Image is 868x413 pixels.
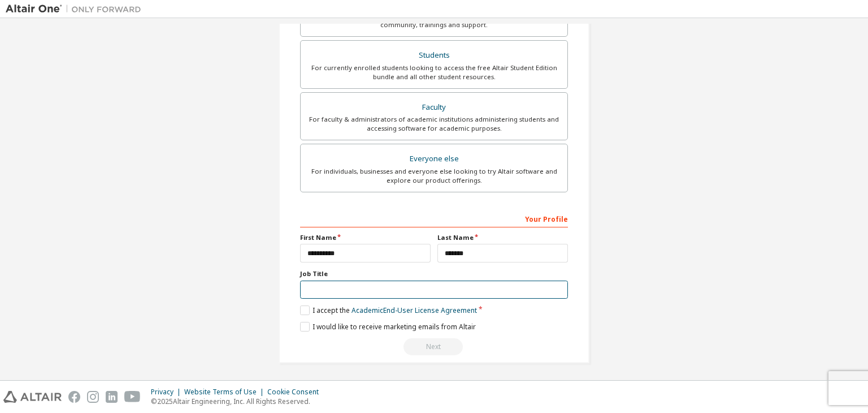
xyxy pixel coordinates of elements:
img: instagram.svg [87,391,99,403]
div: For currently enrolled students looking to access the free Altair Student Edition bundle and all ... [307,63,561,81]
p: © 2025 Altair Engineering, Inc. All Rights Reserved. [151,397,325,406]
div: For faculty & administrators of academic institutions administering students and accessing softwa... [307,115,561,133]
div: Privacy [151,388,184,397]
div: Faculty [307,100,561,115]
label: Job Title [300,269,568,278]
div: Students [307,48,561,63]
div: Your Profile [300,209,568,227]
label: Last Name [437,233,568,242]
img: linkedin.svg [106,391,118,403]
label: First Name [300,233,431,242]
div: Cookie Consent [267,388,325,397]
div: For individuals, businesses and everyone else looking to try Altair software and explore our prod... [307,167,561,185]
img: facebook.svg [68,391,80,403]
a: Academic End-User License Agreement [351,306,477,315]
label: I would like to receive marketing emails from Altair [300,322,476,332]
div: Everyone else [307,151,561,167]
img: altair_logo.svg [3,391,62,403]
img: youtube.svg [124,391,141,403]
div: Website Terms of Use [184,388,267,397]
img: Altair One [6,3,147,15]
div: Read and acccept EULA to continue [300,338,568,355]
label: I accept the [300,306,477,315]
